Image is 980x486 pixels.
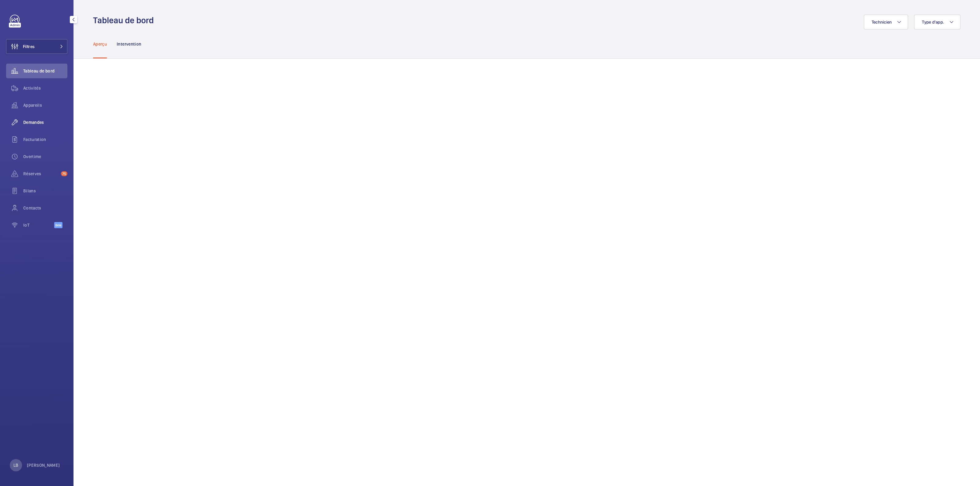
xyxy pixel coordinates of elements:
span: Facturation [23,136,67,143]
p: [PERSON_NAME] [27,462,60,468]
button: Filtres [6,39,67,54]
span: Overtime [23,154,67,160]
p: LB [13,462,18,468]
button: Technicien [864,15,908,29]
span: 75 [61,171,67,176]
p: Aperçu [93,41,107,47]
p: Intervention [117,41,141,47]
span: Demandes [23,119,67,125]
span: Type d'app. [922,20,944,24]
span: Réserves [23,171,58,177]
span: Beta [54,222,62,228]
h1: Tableau de bord [93,15,157,26]
span: Bilans [23,188,67,194]
span: IoT [23,222,54,228]
button: Type d'app. [914,15,960,29]
span: Technicien [872,20,892,24]
span: Activités [23,85,67,91]
span: Tableau de bord [23,68,67,74]
span: Filtres [23,43,35,50]
span: Contacts [23,205,67,211]
span: Appareils [23,102,67,108]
